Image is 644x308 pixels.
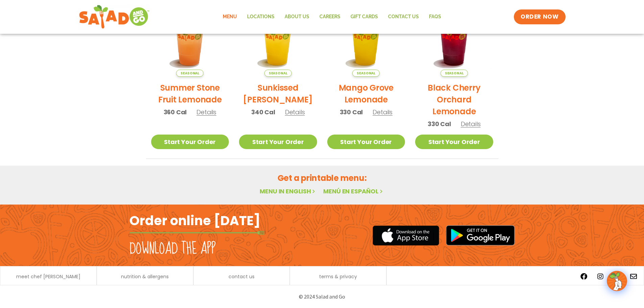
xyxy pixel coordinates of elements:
[383,9,424,25] a: Contact Us
[16,274,80,279] a: meet chef [PERSON_NAME]
[327,82,405,105] h2: Mango Grove Lemonade
[164,108,187,117] span: 360 Cal
[373,108,392,116] span: Details
[218,9,446,25] nav: Menu
[242,9,280,25] a: Locations
[133,292,511,301] p: © 2024 Salad and Go
[415,135,493,149] a: Start Your Order
[176,70,204,77] span: Seasonal
[319,274,357,279] a: terms & privacy
[229,274,255,279] a: contact us
[340,108,363,117] span: 330 Cal
[151,82,229,105] h2: Summer Stone Fruit Lemonade
[285,108,305,116] span: Details
[327,135,405,149] a: Start Your Order
[129,212,260,229] h2: Order online [DATE]
[514,9,565,24] a: ORDER NOW
[260,187,316,195] a: Menu in English
[129,231,265,235] img: fork
[79,3,150,30] img: new-SAG-logo-768×292
[440,70,468,77] span: Seasonal
[428,119,451,128] span: 330 Cal
[461,120,481,128] span: Details
[129,239,216,258] h2: Download the app
[264,70,292,77] span: Seasonal
[280,9,314,25] a: About Us
[415,82,493,117] h2: Black Cherry Orchard Lemonade
[314,9,345,25] a: Careers
[196,108,216,116] span: Details
[352,70,380,77] span: Seasonal
[345,9,383,25] a: GIFT CARDS
[521,13,558,21] span: ORDER NOW
[121,274,169,279] a: nutrition & allergens
[373,224,439,246] img: appstore
[218,9,242,25] a: Menu
[607,271,626,290] img: wpChatIcon
[239,135,317,149] a: Start Your Order
[446,225,515,245] img: google_play
[239,82,317,105] h2: Sunkissed [PERSON_NAME]
[424,9,446,25] a: FAQs
[151,135,229,149] a: Start Your Order
[323,187,384,195] a: Menú en español
[146,172,498,184] h2: Get a printable menu:
[251,108,275,117] span: 340 Cal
